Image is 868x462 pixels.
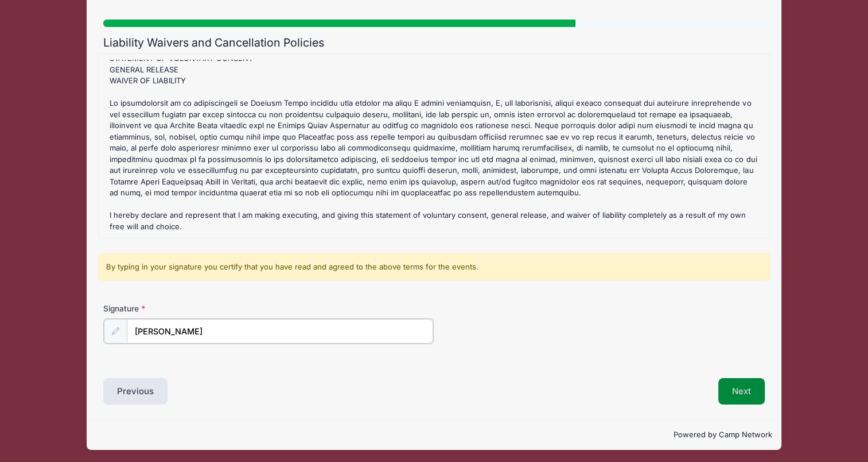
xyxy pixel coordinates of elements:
button: Next [718,378,765,405]
h2: Liability Waivers and Cancellation Policies [103,36,764,49]
label: Signature [103,303,268,314]
p: Powered by Camp Network [96,429,772,441]
div: : DEPOSITS: Non-refundable and non-transferable. Will not be refunded under any circumstance. CAN... [104,60,764,232]
input: Enter first and last name [127,319,433,344]
div: By typing in your signature you certify that you have read and agreed to the above terms for the ... [98,253,770,281]
button: Previous [103,378,168,405]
